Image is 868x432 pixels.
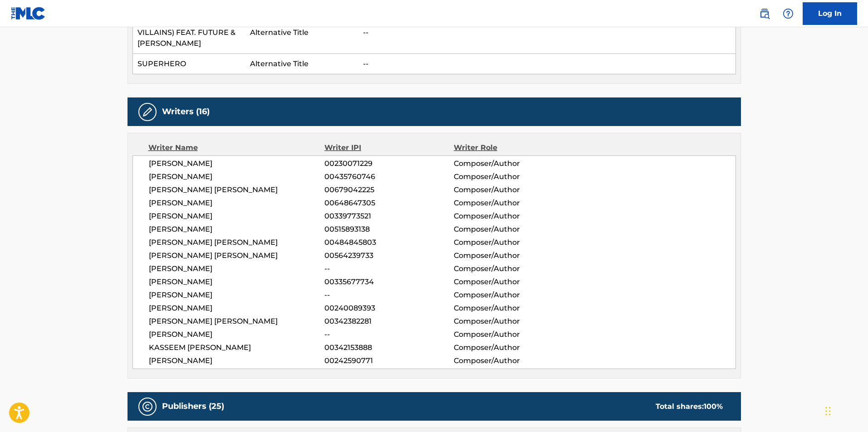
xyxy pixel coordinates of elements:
span: Composer/Author [454,290,571,301]
a: Public Search [755,5,774,23]
span: 00240089393 [324,303,453,314]
div: Total shares: [656,401,723,412]
span: [PERSON_NAME] [149,211,325,222]
span: [PERSON_NAME] [149,290,325,301]
span: 00679042225 [324,184,453,195]
div: Writer IPI [324,142,454,153]
span: 00342382281 [324,316,453,327]
td: Alternative Title [245,12,358,54]
span: Composer/Author [454,303,571,314]
span: Composer/Author [454,158,571,169]
td: SUPERHERO [132,54,245,74]
span: -- [324,263,453,274]
span: [PERSON_NAME] [149,329,325,340]
span: 100 % [704,402,723,411]
img: search [759,8,770,19]
span: 00342153888 [324,342,453,353]
iframe: Chat Widget [823,388,868,432]
span: [PERSON_NAME] [149,171,325,182]
span: [PERSON_NAME] [149,224,325,235]
td: -- [358,54,736,74]
span: [PERSON_NAME] [149,263,325,274]
span: Composer/Author [454,355,571,366]
span: Composer/Author [454,250,571,261]
span: [PERSON_NAME] [149,158,325,169]
div: Drag [825,398,831,425]
h5: Publishers (25) [162,401,224,412]
span: [PERSON_NAME] [PERSON_NAME] [149,250,325,261]
span: Composer/Author [454,263,571,274]
img: MLC Logo [11,7,46,20]
span: 00564239733 [324,250,453,261]
span: Composer/Author [454,184,571,195]
img: Writers [142,107,153,117]
img: Publishers [142,401,153,412]
span: 00335677734 [324,277,453,287]
span: 00242590771 [324,355,453,366]
span: 00339773521 [324,211,453,222]
span: -- [324,290,453,301]
span: Composer/Author [454,211,571,222]
h5: Writers (16) [162,107,210,117]
span: 00230071229 [324,158,453,169]
span: [PERSON_NAME] [149,355,325,366]
span: KASSEEM [PERSON_NAME] [149,342,325,353]
span: 00484845803 [324,237,453,248]
span: [PERSON_NAME] [PERSON_NAME] [149,316,325,327]
div: Help [779,5,797,23]
div: Writer Role [454,142,571,153]
span: [PERSON_NAME] [PERSON_NAME] [149,184,325,195]
a: Log In [803,2,857,25]
span: Composer/Author [454,224,571,235]
span: 00435760746 [324,171,453,182]
span: [PERSON_NAME] [PERSON_NAME] [149,237,325,248]
span: -- [324,329,453,340]
span: Composer/Author [454,171,571,182]
span: Composer/Author [454,329,571,340]
td: Alternative Title [245,54,358,74]
span: Composer/Author [454,198,571,209]
span: Composer/Author [454,277,571,287]
span: [PERSON_NAME] [149,198,325,209]
td: SUPERHERO (HEROES & VILLAINS) FEAT. FUTURE & [PERSON_NAME] [132,12,245,54]
span: Composer/Author [454,316,571,327]
div: Writer Name [148,142,325,153]
span: 00648647305 [324,198,453,209]
span: Composer/Author [454,237,571,248]
span: [PERSON_NAME] [149,303,325,314]
img: help [783,8,794,19]
span: 00515893138 [324,224,453,235]
td: -- [358,12,736,54]
span: Composer/Author [454,342,571,353]
span: [PERSON_NAME] [149,277,325,287]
